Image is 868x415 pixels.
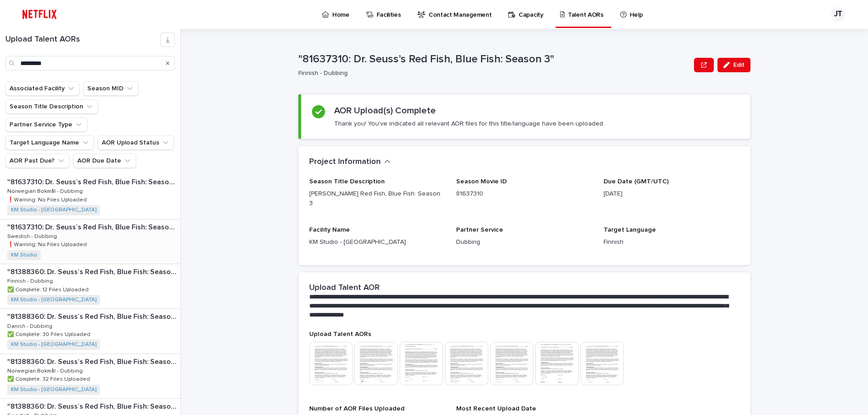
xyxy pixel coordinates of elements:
[831,7,845,22] div: JT
[5,154,70,168] button: AOR Past Due?
[73,154,136,168] button: AOR Due Date
[733,62,745,68] span: Edit
[11,387,96,393] a: KM Studio - [GEOGRAPHIC_DATA]
[11,341,96,348] a: KM Studio - [GEOGRAPHIC_DATA]
[98,135,174,150] button: AOR Upload Status
[604,178,669,185] span: Due Date (GMT/UTC)
[11,297,96,303] a: KM Studio - [GEOGRAPHIC_DATA]
[298,53,690,66] p: "81637310: Dr. Seuss’s Red Fish, Blue Fish: Season 3"
[309,157,381,167] h2: Project Information
[309,406,405,412] span: Number of AOR Files Uploaded
[309,178,385,185] span: Season Title Description
[7,356,179,366] p: "81388360: Dr. Seuss’s Red Fish, Blue Fish: Season 1"
[83,81,138,96] button: Season MID
[309,157,391,167] button: Project Information
[604,227,656,233] span: Target Language
[456,406,536,412] span: Most Recent Upload Date
[5,99,98,114] button: Season Title Description
[7,195,89,203] p: ❗️Warning: No Files Uploaded
[7,276,55,284] p: Finnish - Dubbing
[18,5,61,23] img: ifQbXi3ZQGMSEF7WDB7W
[7,187,85,195] p: Norwegian Bokmål - Dubbing
[5,35,160,45] h1: Upload Talent AORs
[7,232,59,240] p: Swedish - Dubbing
[717,58,750,72] button: Edit
[309,238,445,247] p: KM Studio - [GEOGRAPHIC_DATA]
[298,70,687,77] p: Finnish - Dubbing
[7,330,92,338] p: ✅ Complete: 30 Files Uploaded
[11,252,37,258] a: KM Studio
[309,227,350,233] span: Facility Name
[5,117,87,132] button: Partner Service Type
[7,322,54,330] p: Danish - Dubbing
[5,56,175,70] input: Search
[604,238,740,247] p: Finnish
[7,221,179,232] p: "81637310: Dr. Seuss’s Red Fish, Blue Fish: Season 3"
[7,401,179,411] p: "81388360: Dr. Seuss’s Red Fish, Blue Fish: Season 1"
[334,120,604,128] p: Thank you! You've indicated all relevant AOR files for this title/language have been uploaded.
[456,178,507,185] span: Season Movie ID
[7,176,179,187] p: "81637310: Dr. Seuss’s Red Fish, Blue Fish: Season 3"
[11,207,96,213] a: KM Studio - [GEOGRAPHIC_DATA]
[5,81,80,96] button: Associated Facility
[456,227,503,233] span: Partner Service
[5,135,94,150] button: Target Language Name
[7,240,89,248] p: ❗️Warning: No Files Uploaded
[7,311,179,321] p: "81388360: Dr. Seuss’s Red Fish, Blue Fish: Season 1"
[7,266,179,276] p: "81388360: Dr. Seuss’s Red Fish, Blue Fish: Season 1"
[7,374,92,382] p: ✅ Complete: 32 Files Uploaded
[309,189,445,208] p: [PERSON_NAME] Red Fish, Blue Fish: Season 3
[309,283,380,293] h2: Upload Talent AOR
[334,105,436,116] h2: AOR Upload(s) Complete
[604,189,740,199] p: [DATE]
[7,285,90,293] p: ✅ Complete: 12 Files Uploaded
[7,366,85,374] p: Norwegian Bokmål - Dubbing
[309,331,371,337] span: Upload Talent AORs
[456,238,592,247] p: Dubbing
[456,189,592,199] p: 81637310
